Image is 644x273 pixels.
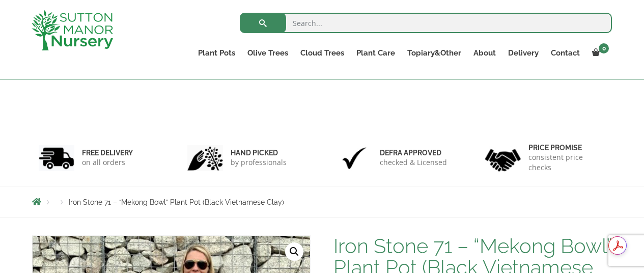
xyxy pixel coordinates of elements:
a: Plant Pots [192,46,241,60]
span: Iron Stone 71 – “Mekong Bowl” Plant Pot (Black Vietnamese Clay) [69,198,284,206]
img: 1.jpg [39,145,74,171]
a: 0 [586,46,612,60]
h6: FREE DELIVERY [82,148,133,157]
a: Delivery [502,46,545,60]
a: Cloud Trees [294,46,350,60]
a: View full-screen image gallery [285,242,303,261]
p: by professionals [231,157,287,168]
img: 2.jpg [187,145,223,171]
a: Contact [545,46,586,60]
img: 3.jpg [337,145,372,171]
h6: hand picked [231,148,287,157]
h6: Price promise [528,143,606,152]
p: checked & Licensed [380,157,447,168]
h6: Defra approved [380,148,447,157]
img: logo [32,10,113,50]
p: consistent price checks [528,152,606,173]
img: 4.jpg [485,143,521,174]
a: Topiary&Other [401,46,467,60]
span: 0 [599,43,609,53]
a: Plant Care [350,46,401,60]
input: Search... [240,13,612,33]
p: on all orders [82,157,133,168]
a: About [467,46,502,60]
a: Olive Trees [241,46,294,60]
nav: Breadcrumbs [32,198,612,206]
